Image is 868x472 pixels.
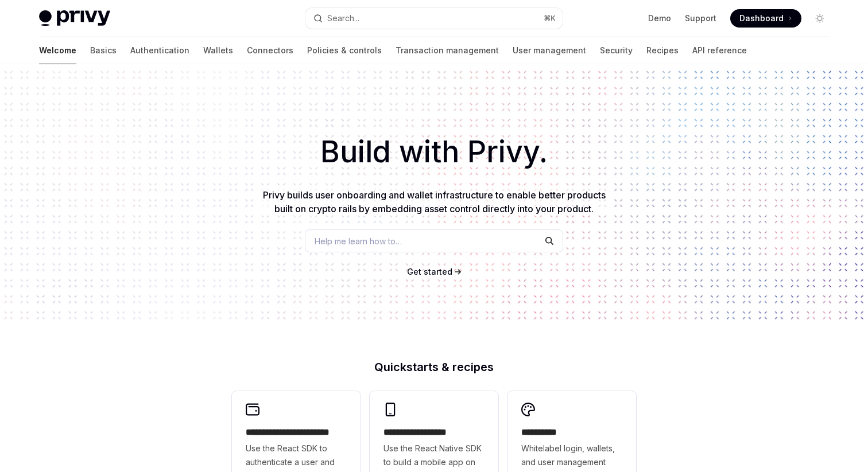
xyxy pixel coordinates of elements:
[811,9,829,28] button: Toggle dark mode
[315,235,402,247] span: Help me learn how to…
[600,37,633,64] a: Security
[305,8,563,29] button: Search...⌘K
[327,11,359,25] div: Search...
[39,37,76,64] a: Welcome
[130,37,189,64] a: Authentication
[685,13,716,24] a: Support
[307,37,382,64] a: Policies & controls
[692,37,747,64] a: API reference
[39,10,110,26] img: light logo
[544,14,556,23] span: ⌘ K
[646,37,679,64] a: Recipes
[407,266,452,278] a: Get started
[247,37,293,64] a: Connectors
[263,189,606,214] span: Privy builds user onboarding and wallet infrastructure to enable better products built on crypto ...
[396,37,499,64] a: Transaction management
[203,37,233,64] a: Wallets
[648,13,671,24] a: Demo
[739,13,784,24] span: Dashboard
[407,267,452,276] span: Get started
[18,130,850,174] h1: Build with Privy.
[232,361,636,373] h2: Quickstarts & recipes
[90,37,117,64] a: Basics
[730,9,801,28] a: Dashboard
[513,37,586,64] a: User management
